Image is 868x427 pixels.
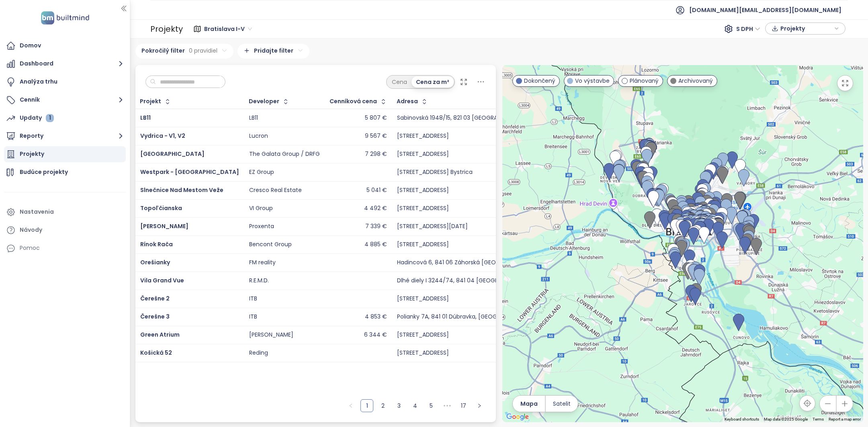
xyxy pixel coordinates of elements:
[140,331,180,339] a: Green Atrium
[140,276,184,284] a: Vila Grand Vue
[135,44,233,59] div: Pokročilý filter
[140,186,223,194] span: Slnečnice Nad Mestom Veže
[397,114,593,122] div: Sabinovská 1948/15, 821 03 [GEOGRAPHIC_DATA], [GEOGRAPHIC_DATA]
[330,99,377,104] div: Cenníková cena
[140,99,161,104] div: Projekt
[397,205,449,212] div: [STREET_ADDRESS]
[813,417,824,421] a: Terms (opens in new tab)
[393,399,405,412] li: 3
[249,331,293,339] div: [PERSON_NAME]
[397,133,449,140] div: [STREET_ADDRESS]
[140,222,188,230] a: [PERSON_NAME]
[425,399,438,412] li: 5
[425,400,437,412] a: 5
[249,114,258,122] div: LB11
[4,74,126,90] a: Analýza trhu
[249,223,274,230] div: Proxenta
[365,151,387,158] div: 7 298 €
[504,412,531,422] a: Open this area in Google Maps (opens a new window)
[397,169,473,176] div: [STREET_ADDRESS] Bystrica
[411,76,454,88] div: Cena za m²
[4,222,126,238] a: Návody
[546,396,578,412] button: Satelit
[140,294,170,302] a: Čerešne 2
[365,313,387,321] div: 4 853 €
[249,295,257,302] div: ITB
[249,169,274,176] div: EZ Group
[140,114,151,122] a: LB11
[575,76,610,85] span: Vo výstavbe
[360,399,373,412] li: 1
[344,399,357,412] li: Predchádzajúca strana
[513,396,545,412] button: Mapa
[441,399,454,412] li: Nasledujúcich 5 strán
[365,223,387,230] div: 7 339 €
[364,331,387,339] div: 6 344 €
[140,240,173,248] a: Rínok Rača
[393,400,405,412] a: 3
[770,22,841,35] div: button
[20,113,54,123] div: Updaty
[140,204,182,212] a: Topoľčianska
[764,417,808,421] span: Map data ©2025 Google
[630,76,659,85] span: Plánovaný
[457,399,470,412] li: 17
[4,240,126,256] div: Pomoc
[4,92,126,108] button: Cenník
[678,76,713,85] span: Archivovaný
[361,400,373,412] a: 1
[140,349,172,357] a: Košická 52
[397,187,449,194] div: [STREET_ADDRESS]
[4,164,126,180] a: Budúce projekty
[20,149,44,159] div: Projekty
[780,22,832,35] span: Projekty
[397,99,418,104] div: Adresa
[477,403,482,408] span: right
[736,23,760,35] span: S DPH
[140,150,205,158] a: [GEOGRAPHIC_DATA]
[377,399,389,412] li: 2
[249,133,268,140] div: Lucron
[397,313,537,321] div: Polianky 7A, 841 01 Dúbravka, [GEOGRAPHIC_DATA]
[366,187,387,194] div: 5 041 €
[249,151,320,158] div: The Galata Group / DRFG
[140,132,185,140] a: Vydrica - V1, V2
[249,99,279,104] div: Developer
[520,399,538,408] span: Mapa
[377,400,389,412] a: 2
[20,77,57,87] div: Analýza trhu
[348,403,353,408] span: left
[397,151,449,158] div: [STREET_ADDRESS]
[249,277,269,284] div: R.E.M.D.
[249,241,292,248] div: Bencont Group
[364,241,387,248] div: 4 885 €
[441,399,454,412] span: •••
[829,417,861,421] a: Report a map error
[504,412,531,422] img: Google
[397,349,449,357] div: [STREET_ADDRESS]
[524,76,555,85] span: Dokončený
[4,204,126,220] a: Nastavenia
[344,399,357,412] button: left
[20,41,41,51] div: Domov
[140,168,239,176] a: Westpark - [GEOGRAPHIC_DATA]
[4,38,126,54] a: Domov
[249,259,276,266] div: FM reality
[397,295,449,302] div: [STREET_ADDRESS]
[364,205,387,212] div: 4 492 €
[473,399,486,412] li: Nasledujúca strana
[20,225,42,235] div: Návody
[140,313,170,321] a: Čerešne 3
[189,46,217,55] span: 0 pravidiel
[365,133,387,140] div: 9 567 €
